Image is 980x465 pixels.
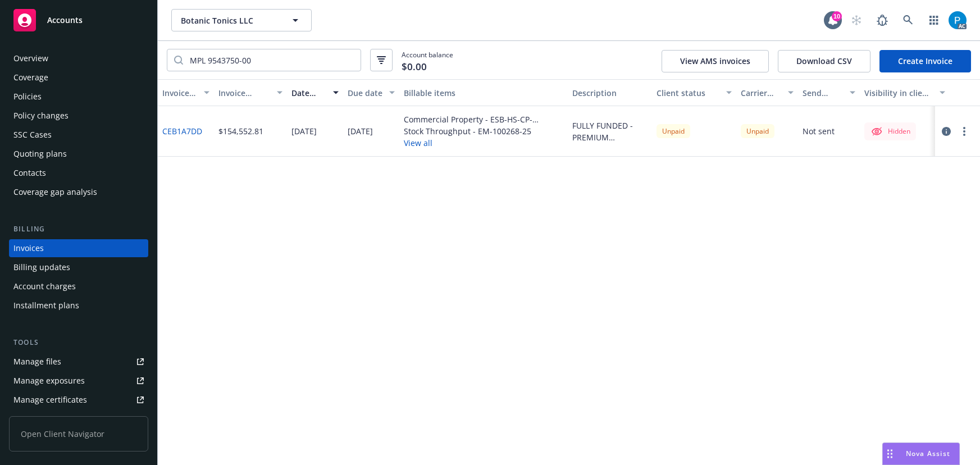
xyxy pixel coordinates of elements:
[657,124,690,138] div: Unpaid
[778,50,870,72] button: Download CSV
[13,107,69,125] div: Policy changes
[13,277,76,295] div: Account charges
[13,183,97,201] div: Coverage gap analysis
[13,391,87,409] div: Manage certificates
[9,164,148,182] a: Contacts
[13,258,70,276] div: Billing updates
[572,87,648,99] div: Description
[287,79,343,106] button: Date issued
[9,391,148,409] a: Manage certificates
[736,79,798,106] button: Carrier status
[13,49,48,67] div: Overview
[864,87,933,99] div: Visibility in client dash
[949,11,967,29] img: photo
[9,145,148,163] a: Quoting plans
[832,11,842,21] div: 10
[13,353,61,371] div: Manage files
[183,49,361,71] input: Filter by keyword...
[9,297,148,314] a: Installment plans
[402,60,427,74] span: $0.00
[882,443,960,465] button: Nova Assist
[870,125,910,138] div: Hidden
[9,258,148,276] a: Billing updates
[181,15,278,26] span: Botanic Tonics LLC
[9,126,148,144] a: SSC Cases
[803,87,843,99] div: Send result
[348,125,373,137] div: [DATE]
[13,126,52,144] div: SSC Cases
[906,449,950,458] span: Nova Assist
[923,9,945,31] a: Switch app
[399,79,568,106] button: Billable items
[9,69,148,86] a: Coverage
[657,87,719,99] div: Client status
[9,337,148,348] div: Tools
[174,56,183,65] svg: Search
[171,9,312,31] button: Botanic Tonics LLC
[803,125,835,137] div: Not sent
[218,87,270,99] div: Invoice amount
[741,124,774,138] div: Unpaid
[218,125,263,137] div: $154,552.81
[214,79,287,106] button: Invoice amount
[883,443,897,464] div: Drag to move
[343,79,399,106] button: Due date
[897,9,919,31] a: Search
[47,16,83,25] span: Accounts
[879,50,971,72] a: Create Invoice
[13,372,85,390] div: Manage exposures
[404,113,563,125] div: Commercial Property - ESB-HS-CP-0002237-00
[13,88,42,106] div: Policies
[652,79,736,106] button: Client status
[9,353,148,371] a: Manage files
[291,87,326,99] div: Date issued
[404,87,563,99] div: Billable items
[404,125,563,137] div: Stock Throughput - EM-100268-25
[662,50,769,72] button: View AMS invoices
[9,4,148,36] a: Accounts
[9,416,148,452] span: Open Client Navigator
[845,9,868,31] a: Start snowing
[13,164,46,182] div: Contacts
[798,79,860,106] button: Send result
[871,9,894,31] a: Report a Bug
[158,79,214,106] button: Invoice ID
[9,239,148,257] a: Invoices
[568,79,652,106] button: Description
[162,125,202,137] a: CEB1A7DD
[13,145,67,163] div: Quoting plans
[13,297,79,314] div: Installment plans
[860,79,950,106] button: Visibility in client dash
[291,125,317,137] div: [DATE]
[9,224,148,235] div: Billing
[9,49,148,67] a: Overview
[9,372,148,390] a: Manage exposures
[9,277,148,295] a: Account charges
[348,87,382,99] div: Due date
[9,107,148,125] a: Policy changes
[404,137,563,149] button: View all
[13,69,48,86] div: Coverage
[9,88,148,106] a: Policies
[162,87,197,99] div: Invoice ID
[13,239,44,257] div: Invoices
[572,120,648,143] div: FULLY FUNDED - PREMIUM FINANCED
[741,87,781,99] div: Carrier status
[9,183,148,201] a: Coverage gap analysis
[402,50,453,70] span: Account balance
